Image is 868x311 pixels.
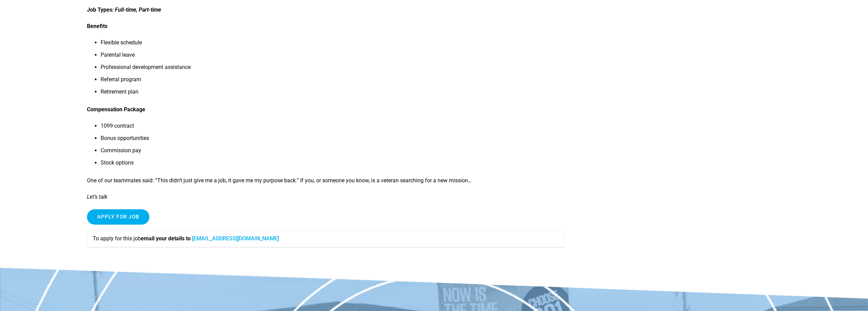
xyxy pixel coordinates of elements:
em: : Full-time, Part-time [112,6,161,13]
a: [EMAIL_ADDRESS][DOMAIN_NAME] [192,235,279,242]
strong: Compensation Package [87,106,145,113]
li: Referral program [101,75,564,88]
li: Bonus opportunities [101,134,564,146]
li: Retirement plan [101,88,564,100]
input: Apply for job [87,209,150,225]
strong: Benefits [87,23,107,29]
p: To apply for this job [93,235,559,243]
li: 1099 contract [101,122,564,134]
li: Parental leave [101,51,564,63]
p: One of our teammates said: “This didn’t just give me a job, it gave me my purpose back.” If you, ... [87,176,564,185]
li: Flexible schedule [101,39,564,51]
em: Let’s talk [87,194,107,200]
li: Professional development assistance [101,63,564,75]
li: Commission pay [101,146,564,159]
li: Stock options [101,159,564,171]
strong: Job Types [87,6,161,13]
strong: email your details to [141,235,191,242]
